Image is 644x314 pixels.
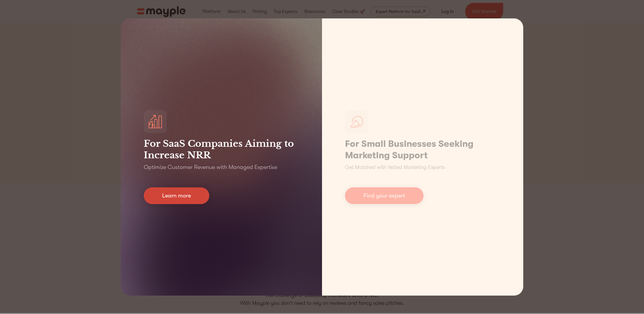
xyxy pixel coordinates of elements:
p: Optimize Customer Revenue with Managed Expertise [144,163,277,171]
h3: For SaaS Companies Aiming to Increase NRR [144,138,299,161]
a: Learn more [144,187,209,204]
h1: For Small Businesses Seeking Marketing Support [345,138,500,161]
p: Get Matched with Vetted Marketing Experts [345,163,445,171]
a: Find your expert [345,187,423,204]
